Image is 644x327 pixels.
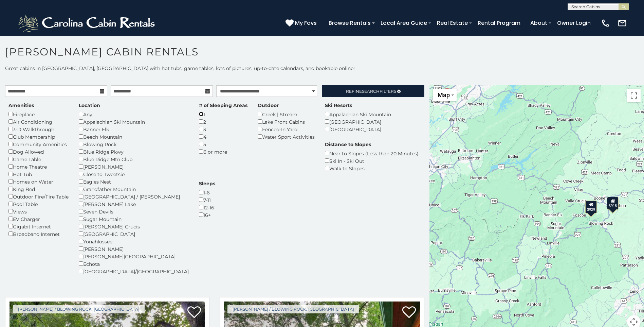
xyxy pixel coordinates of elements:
div: [PERSON_NAME] [79,245,189,253]
div: [PERSON_NAME][GEOGRAPHIC_DATA] [79,253,189,260]
div: Eagles Nest [79,178,189,185]
img: phone-regular-white.png [601,18,610,28]
div: Near to Slopes (Less than 20 Minutes) [325,150,419,157]
a: My Favs [286,19,318,28]
div: Outdoor Fire/Fire Table [8,193,69,200]
a: Owner Login [554,17,594,29]
div: Ski In - Ski Out [325,157,419,165]
div: Home Theatre [8,163,69,170]
button: Toggle fullscreen view [627,89,641,102]
div: [PERSON_NAME] Lake [79,200,189,208]
div: Banner Elk [79,125,189,133]
a: Rental Program [474,17,524,29]
div: 1 [199,110,247,118]
div: King Bed [8,185,69,193]
div: Fireplace [8,110,69,118]
span: Search [362,89,380,94]
div: [PERSON_NAME] Crucis [79,223,189,230]
a: Local Area Guide [377,17,430,29]
label: Location [79,102,100,109]
div: 12-16 [199,204,215,211]
img: White-1-2.png [17,13,158,33]
div: Club Membership [8,133,69,140]
div: 4 [199,133,247,140]
label: # of Sleeping Areas [199,102,247,109]
div: Gigabit Internet [8,223,69,230]
div: Views [8,208,69,215]
div: Beech Mountain [79,133,189,140]
div: [GEOGRAPHIC_DATA] [325,125,391,133]
div: [GEOGRAPHIC_DATA] [325,118,391,125]
div: 1-6 [199,189,215,196]
a: Browse Rentals [325,17,374,29]
div: Dog Allowed [8,148,69,155]
a: RefineSearchFilters [322,85,424,97]
label: Distance to Slopes [325,141,371,148]
div: EV Charger [8,215,69,223]
div: 5 [199,140,247,148]
a: Add to favorites [187,306,201,320]
div: Appalachian Ski Mountain [325,110,391,118]
div: 7-11 [199,196,215,204]
div: Blue Ridge Pkwy [79,148,189,155]
div: Water Sport Activities [258,133,315,140]
div: [GEOGRAPHIC_DATA] [79,230,189,238]
div: Blowing Rock [79,140,189,148]
div: Game Table [8,155,69,163]
div: [GEOGRAPHIC_DATA] / [PERSON_NAME] [79,193,189,200]
div: Lake Front Cabins [258,118,315,125]
label: Ski Resorts [325,102,352,109]
div: Blue Ridge Mtn Club [79,155,189,163]
a: [PERSON_NAME] / Blowing Rock, [GEOGRAPHIC_DATA] [13,305,145,313]
div: 6 or more [199,148,247,155]
img: mail-regular-white.png [618,18,627,28]
div: $918 [607,197,619,210]
div: Community Amenities [8,140,69,148]
div: Echota [79,260,189,268]
div: Yonahlossee [79,238,189,245]
div: 16+ [199,211,215,219]
div: Seven Devils [79,208,189,215]
div: Any [79,110,189,118]
label: Amenities [8,102,34,109]
div: Homes on Water [8,178,69,185]
div: Pool Table [8,200,69,208]
div: Walk to Slopes [325,165,419,172]
div: 3-D Walkthrough [8,125,69,133]
div: 2 [199,118,247,125]
a: About [527,17,551,29]
div: Creek | Stream [258,110,315,118]
div: Air Conditioning [8,118,69,125]
div: [GEOGRAPHIC_DATA]/[GEOGRAPHIC_DATA] [79,268,189,275]
a: Real Estate [434,17,471,29]
div: $929 [585,201,597,213]
a: [PERSON_NAME] / Blowing Rock, [GEOGRAPHIC_DATA] [227,305,359,313]
div: Broadband Internet [8,230,69,238]
div: Fenced-In Yard [258,125,315,133]
div: Appalachian Ski Mountain [79,118,189,125]
label: Outdoor [258,102,279,109]
span: Map [438,91,450,99]
div: Grandfather Mountain [79,185,189,193]
div: Close to Tweetsie [79,170,189,178]
a: Add to favorites [402,306,416,320]
label: Sleeps [199,180,215,187]
span: My Favs [295,19,317,27]
div: Hot Tub [8,170,69,178]
span: Refine Filters [346,89,396,94]
button: Change map style [433,89,457,101]
div: [PERSON_NAME] [79,163,189,170]
div: Sugar Mountain [79,215,189,223]
div: 3 [199,125,247,133]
